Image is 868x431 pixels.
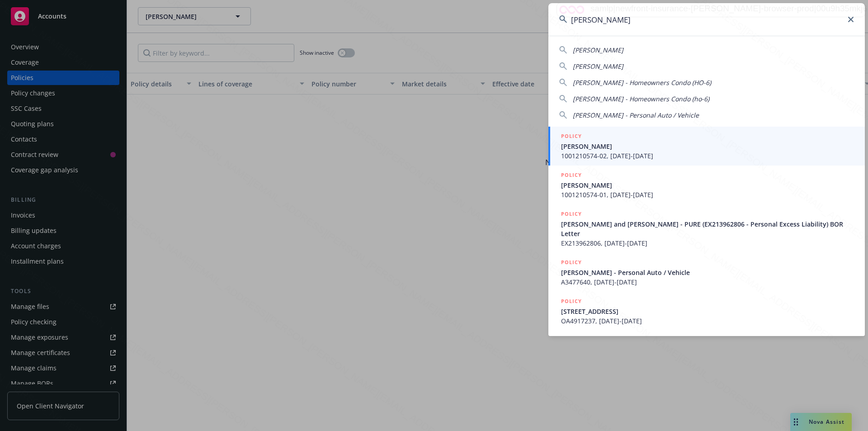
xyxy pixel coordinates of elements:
[573,62,623,71] span: [PERSON_NAME]
[561,268,854,277] span: [PERSON_NAME] - Personal Auto / Vehicle
[561,297,582,306] h5: POLICY
[561,307,854,316] span: [STREET_ADDRESS]
[573,46,623,54] span: [PERSON_NAME]
[548,166,865,204] a: POLICY[PERSON_NAME]1001210574-01, [DATE]-[DATE]
[548,253,865,292] a: POLICY[PERSON_NAME] - Personal Auto / VehicleA3477640, [DATE]-[DATE]
[548,127,865,166] a: POLICY[PERSON_NAME]1001210574-02, [DATE]-[DATE]
[561,238,854,248] span: EX213962806, [DATE]-[DATE]
[561,180,854,190] span: [PERSON_NAME]
[561,142,854,151] span: [PERSON_NAME]
[561,151,854,161] span: 1001210574-02, [DATE]-[DATE]
[573,111,699,119] span: [PERSON_NAME] - Personal Auto / Vehicle
[561,277,854,287] span: A3477640, [DATE]-[DATE]
[548,292,865,331] a: POLICY[STREET_ADDRESS]OA4917237, [DATE]-[DATE]
[548,3,865,36] input: Search...
[561,190,854,199] span: 1001210574-01, [DATE]-[DATE]
[573,95,709,103] span: [PERSON_NAME] - Homeowners Condo (ho-6)
[561,209,582,218] h5: POLICY
[561,258,582,267] h5: POLICY
[561,316,854,326] span: OA4917237, [DATE]-[DATE]
[561,219,854,238] span: [PERSON_NAME] and [PERSON_NAME] - PURE (EX213962806 - Personal Excess Liability) BOR Letter
[561,132,582,141] h5: POLICY
[548,204,865,253] a: POLICY[PERSON_NAME] and [PERSON_NAME] - PURE (EX213962806 - Personal Excess Liability) BOR Letter...
[573,78,711,87] span: [PERSON_NAME] - Homeowners Condo (HO-6)
[561,171,582,180] h5: POLICY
